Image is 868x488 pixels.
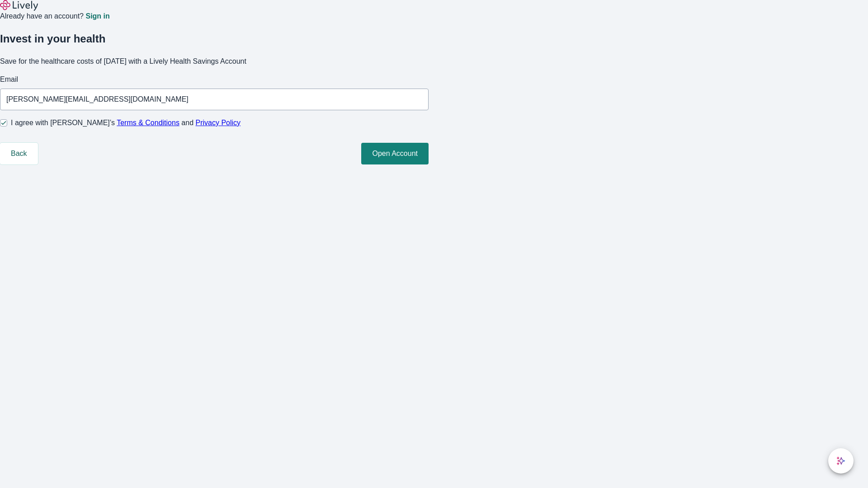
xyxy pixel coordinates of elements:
svg: Lively AI Assistant [836,456,845,465]
button: Open Account [361,143,429,164]
a: Privacy Policy [196,119,241,127]
a: Terms & Conditions [117,119,179,127]
a: Sign in [85,13,109,20]
span: I agree with [PERSON_NAME]’s and [11,117,241,128]
button: chat [828,448,854,474]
